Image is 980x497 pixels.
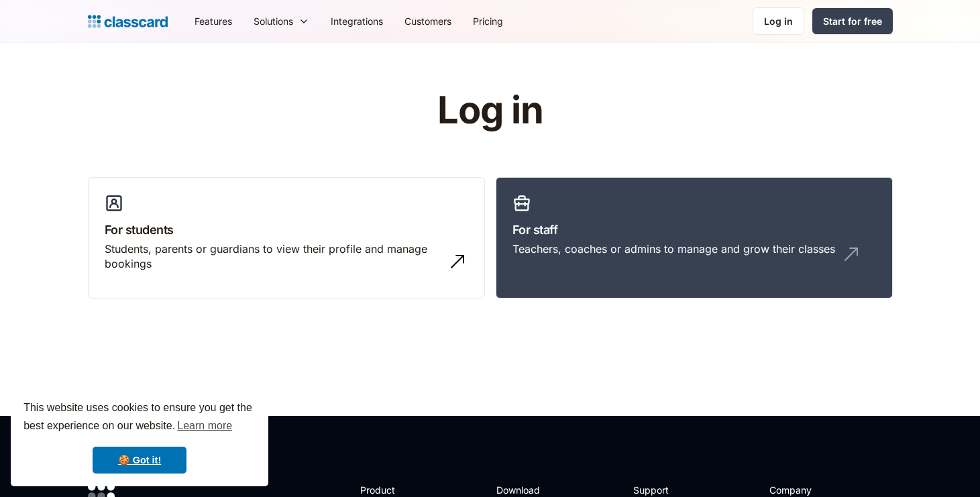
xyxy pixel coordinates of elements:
div: Start for free [823,14,882,28]
a: For staffTeachers, coaches or admins to manage and grow their classes [496,177,893,299]
a: Features [184,6,243,36]
a: dismiss cookie message [93,447,186,474]
h3: For staff [512,221,876,239]
div: Log in [764,14,793,28]
h2: Product [360,483,432,497]
a: Log in [753,7,804,35]
span: This website uses cookies to ensure you get the best experience on our website. [23,400,256,436]
a: learn more about cookies [175,416,234,436]
a: Integrations [320,6,394,36]
h2: Company [769,483,859,497]
h1: Log in [277,90,703,131]
div: Solutions [243,6,320,36]
a: Customers [394,6,462,36]
div: cookieconsent [11,387,268,486]
a: Pricing [462,6,514,36]
a: Start for free [812,8,893,34]
a: For studentsStudents, parents or guardians to view their profile and manage bookings [88,177,485,299]
h2: Download [496,483,551,497]
div: Solutions [254,14,293,28]
h2: Support [633,483,688,497]
a: home [88,12,168,31]
div: Teachers, coaches or admins to manage and grow their classes [512,241,835,256]
h3: For students [105,221,468,239]
div: Students, parents or guardians to view their profile and manage bookings [105,241,441,272]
